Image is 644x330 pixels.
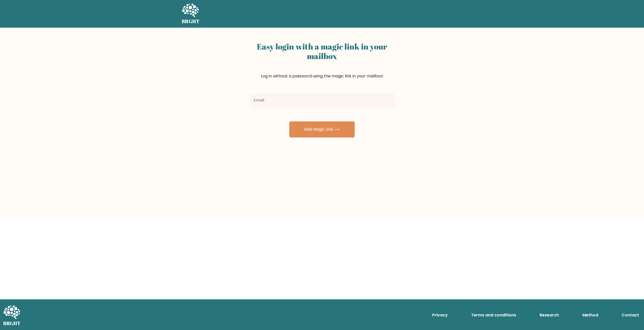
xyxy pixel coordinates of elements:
[289,121,355,137] button: Mail Magic Link
[580,310,600,320] a: Method
[620,310,641,320] a: Contact
[250,93,394,107] input: Email
[182,2,200,26] a: BRGHT
[469,310,518,320] a: Terms and conditions
[430,310,450,320] a: Privacy
[538,310,561,320] a: Research
[182,18,200,24] h5: BRGHT
[250,40,394,91] div: Log in without a password using the magic link in your mailbox!
[250,42,394,61] h2: Easy login with a magic link in your mailbox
